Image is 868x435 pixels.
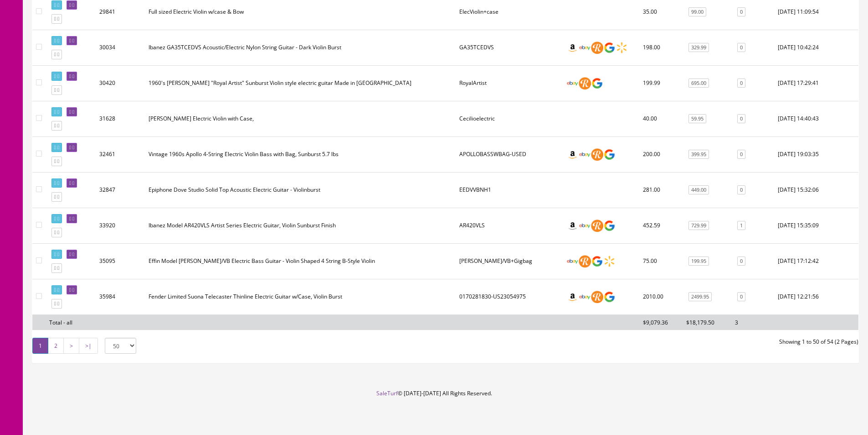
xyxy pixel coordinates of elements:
a: 449.00 [688,185,709,195]
td: GA35TCEDVS [456,30,563,65]
a: > [63,338,79,354]
td: Total - all [46,314,96,330]
td: 2023-10-02 12:21:56 [774,279,858,314]
td: 3 [731,314,774,330]
img: google_shopping [591,255,603,267]
img: ebay [566,255,579,267]
td: 2022-04-26 10:42:24 [774,30,858,65]
td: 1960's Bruno "Royal Artist" Sunburst Violin style electric guitar Made in JAPAN [145,65,456,101]
a: 0 [737,150,745,159]
td: 2022-05-25 17:29:41 [774,65,858,101]
img: walmart [616,42,628,54]
a: 0 [737,43,745,52]
a: 0 [737,185,745,195]
img: google_shopping [591,77,603,89]
span: 1 [32,338,48,354]
img: google_shopping [603,42,616,54]
td: Effin Model Paul/VB Electric Bass Guitar - Violin Shaped 4 String B-Style Violin [145,243,456,279]
td: $9,079.36 [639,314,683,330]
img: reverb [591,220,603,232]
td: 32847 [96,172,145,208]
img: amazon [566,148,579,161]
td: 30420 [96,65,145,101]
td: 452.59 [639,208,683,243]
img: ebay [579,220,591,232]
td: 31628 [96,101,145,136]
a: 399.95 [688,150,709,159]
img: reverb [591,42,603,54]
img: reverb [579,255,591,267]
a: >| [79,338,98,354]
a: 2 [48,338,64,354]
img: ebay [579,148,591,161]
td: APOLLOBASSWBAG-USED [456,136,563,172]
td: 200.00 [639,136,683,172]
a: 695.00 [688,79,709,88]
a: SaleTurf [376,389,398,397]
img: google_shopping [603,291,616,303]
img: reverb [591,148,603,161]
img: reverb [591,291,603,303]
td: 2022-10-11 14:40:43 [774,101,858,136]
td: 0170281830-US23054975 [456,279,563,314]
a: 2499.95 [688,292,712,302]
img: amazon [566,220,579,232]
td: Fender Limited Suona Telecaster Thinline Electric Guitar w/Case, Violin Burst [145,279,456,314]
td: 35095 [96,243,145,279]
td: AR420VLS [456,208,563,243]
td: 198.00 [639,30,683,65]
td: 2023-01-26 15:32:06 [774,172,858,208]
td: 33920 [96,208,145,243]
img: google_shopping [603,220,616,232]
td: Cecilio Electric Violin with Case, [145,101,456,136]
td: PAUL/VB+Gigbag [456,243,563,279]
img: ebay [566,77,579,89]
td: $18,179.50 [683,314,731,330]
a: 729.99 [688,221,709,231]
td: 32461 [96,136,145,172]
a: 0 [737,114,745,124]
a: 199.95 [688,257,709,266]
a: 59.95 [688,114,706,124]
td: Ibanez Model AR420VLS Artist Series Electric Guitar, Violin Sunburst Finish [145,208,456,243]
td: Vintage 1960s Apollo 4-String Electric Violin Bass with Bag, Sunburst 5.7 lbs [145,136,456,172]
td: 75.00 [639,243,683,279]
td: EEDVVBNH1 [456,172,563,208]
img: ebay [579,42,591,54]
img: google_shopping [603,148,616,161]
a: 329.99 [688,43,709,52]
a: 0 [737,79,745,88]
td: Epiphone Dove Studio Solid Top Acoustic Electric Guitar - Violinburst [145,172,456,208]
div: Showing 1 to 50 of 54 (2 Pages) [446,338,866,346]
a: 0 [737,257,745,266]
td: 30034 [96,30,145,65]
img: walmart [603,255,616,267]
a: 99.00 [688,7,706,17]
td: 2023-05-03 15:35:09 [774,208,858,243]
img: amazon [566,42,579,54]
a: 0 [737,7,745,17]
td: RoyalArtist [456,65,563,101]
img: reverb [579,77,591,89]
a: 1 [737,221,745,231]
td: 2010.00 [639,279,683,314]
img: ebay [579,291,591,303]
td: 40.00 [639,101,683,136]
td: 199.99 [639,65,683,101]
td: 281.00 [639,172,683,208]
a: 0 [737,292,745,302]
td: 2022-12-21 19:03:35 [774,136,858,172]
td: 2023-07-12 17:12:42 [774,243,858,279]
td: Ibanez GA35TCEDVS Acoustic/Electric Nylon String Guitar - Dark Violin Burst [145,30,456,65]
td: 35984 [96,279,145,314]
td: Cecilioelectric [456,101,563,136]
img: amazon [566,291,579,303]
